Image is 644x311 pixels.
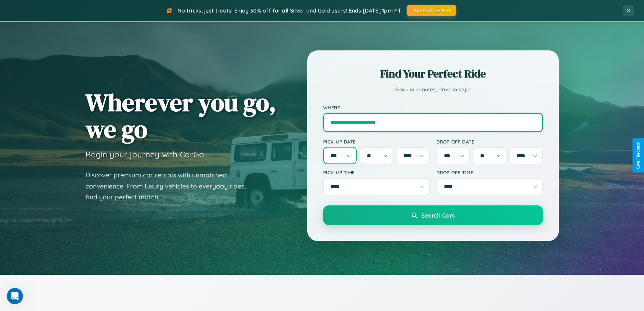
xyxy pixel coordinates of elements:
[86,89,276,142] h1: Wherever you go, we go
[407,5,456,16] button: HALLOWEEN30
[323,170,430,175] label: Pick-up Time
[7,288,23,304] iframe: Intercom live chat
[323,139,430,145] label: Pick-up Date
[86,149,204,159] h3: Begin your journey with CarGo
[421,212,455,219] span: Search Cars
[323,66,543,81] h2: Find Your Perfect Ride
[436,170,543,175] label: Drop-off Time
[323,105,543,110] label: Where
[323,205,543,225] button: Search Cars
[177,7,402,14] span: No tricks, just treats! Enjoy 30% off for all Silver and Gold users! Ends [DATE] 1pm PT.
[636,142,641,169] div: Give Feedback
[323,85,543,94] p: Book in minutes, drive in style
[436,139,543,145] label: Drop-off Date
[86,170,255,203] p: Discover premium car rentals with unmatched convenience. From luxury vehicles to everyday rides, ...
